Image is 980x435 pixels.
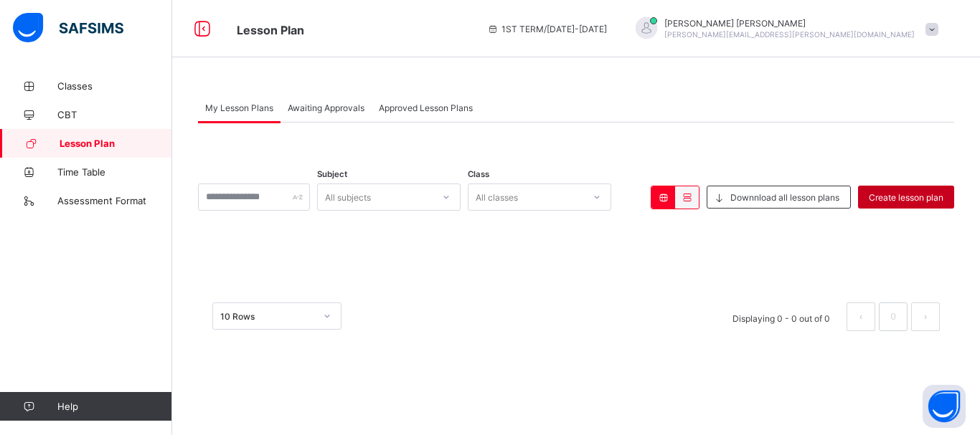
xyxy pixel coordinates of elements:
[57,109,172,120] span: CBT
[911,302,940,331] button: next page
[57,80,172,92] span: Classes
[879,302,908,331] li: 0
[468,169,489,179] span: Class
[237,23,304,37] span: Lesson Plan
[923,385,966,428] button: Open asap
[476,183,518,211] div: All classes
[288,102,364,113] span: Awaiting Approvals
[60,138,172,149] span: Lesson Plan
[57,195,172,206] span: Assessment Format
[379,102,473,113] span: Approved Lesson Plans
[722,302,841,331] li: Displaying 0 - 0 out of 0
[57,401,171,412] span: Help
[57,166,172,178] span: Time Table
[847,302,875,331] button: prev page
[317,169,347,179] span: Subject
[621,17,946,41] div: RuthAjayi
[13,13,123,43] img: safsims
[220,311,315,322] div: 10 Rows
[205,102,273,113] span: My Lesson Plans
[664,30,915,39] span: [PERSON_NAME][EMAIL_ADDRESS][PERSON_NAME][DOMAIN_NAME]
[847,302,875,331] li: 上一页
[730,192,839,203] span: Downnload all lesson plans
[664,18,915,29] span: [PERSON_NAME] [PERSON_NAME]
[325,183,371,211] div: All subjects
[911,302,940,331] li: 下一页
[886,307,900,326] a: 0
[869,192,943,203] span: Create lesson plan
[487,24,607,34] span: session/term information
